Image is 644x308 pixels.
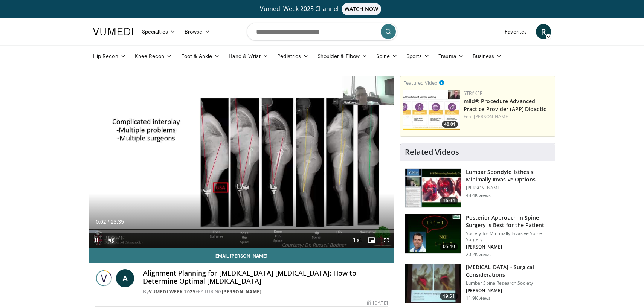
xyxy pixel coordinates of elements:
span: WATCH NOW [342,3,382,15]
a: Business [468,49,507,64]
a: Stryker [464,90,482,96]
p: [PERSON_NAME] [466,288,551,294]
a: Favorites [500,24,531,39]
span: 40:01 [442,121,458,128]
h3: [MEDICAL_DATA] - Surgical Considerations [466,264,551,279]
span: 23:35 [111,219,124,225]
a: Specialties [137,24,180,39]
a: Pediatrics [273,49,313,64]
a: Shoulder & Elbow [313,49,372,64]
a: 05:40 Posterior Approach in Spine Surgery is Best for the Patient Society for Minimally Invasive ... [405,214,551,258]
button: Fullscreen [379,233,394,248]
a: [PERSON_NAME] [474,113,510,120]
button: Pause [89,233,104,248]
h4: Related Videos [405,148,459,157]
div: Progress Bar [89,230,394,233]
a: Browse [180,24,215,39]
a: Sports [402,49,434,64]
span: 0:02 [96,219,106,225]
a: 19:51 [MEDICAL_DATA] - Surgical Considerations Lumbar Spine Research Society [PERSON_NAME] 11.9K ... [405,264,551,303]
a: Foot & Ankle [177,49,224,64]
video-js: Video Player [89,76,394,248]
button: Enable picture-in-picture mode [364,233,379,248]
a: Spine [372,49,401,64]
img: df977cbb-5756-427a-b13c-efcd69dcbbf0.150x105_q85_crop-smart_upscale.jpg [405,264,461,303]
div: [DATE] [367,300,388,306]
img: 4f822da0-6aaa-4e81-8821-7a3c5bb607c6.150x105_q85_crop-smart_upscale.jpg [403,90,460,130]
a: mild® Procedure Advanced Practice Provider (APP) Didactic [464,98,546,113]
p: [PERSON_NAME] [466,185,551,191]
span: 05:40 [440,243,458,250]
span: 19:51 [440,293,458,300]
a: Vumedi Week 2025 ChannelWATCH NOW [94,3,550,15]
a: R [536,24,551,39]
div: By FEATURING [143,288,388,295]
span: / [108,219,109,225]
img: VuMedi Logo [93,28,133,35]
a: Hand & Wrist [224,49,273,64]
p: Lumbar Spine Research Society [466,280,551,286]
img: 3b6f0384-b2b2-4baa-b997-2e524ebddc4b.150x105_q85_crop-smart_upscale.jpg [405,214,461,253]
a: Trauma [434,49,468,64]
a: Knee Recon [130,49,177,64]
h3: Posterior Approach in Spine Surgery is Best for the Patient [466,214,551,229]
a: Hip Recon [89,49,130,64]
p: [PERSON_NAME] [466,244,551,250]
a: [PERSON_NAME] [222,288,262,295]
p: 11.9K views [466,295,491,301]
a: Vumedi Week 2025 [149,288,195,295]
button: Playback Rate [349,233,364,248]
img: Vumedi Week 2025 [95,269,113,287]
a: 40:01 [403,90,460,130]
a: A [116,269,134,287]
img: 9f1438f7-b5aa-4a55-ab7b-c34f90e48e66.150x105_q85_crop-smart_upscale.jpg [405,169,461,208]
div: Feat. [464,113,552,120]
a: 16:04 Lumbar Spondylolisthesis: Minimally Invasive Options [PERSON_NAME] 48.4K views [405,168,551,208]
h3: Lumbar Spondylolisthesis: Minimally Invasive Options [466,168,551,183]
h4: Alignment Planning for [MEDICAL_DATA] [MEDICAL_DATA]: How to Determine Optimal [MEDICAL_DATA] [143,269,388,285]
button: Mute [104,233,119,248]
a: Email [PERSON_NAME] [89,248,394,263]
p: Society for Minimally Invasive Spine Surgery [466,230,551,242]
p: 20.2K views [466,252,491,258]
p: 48.4K views [466,192,491,198]
input: Search topics, interventions [247,23,397,41]
small: Featured Video [403,79,438,86]
span: 16:04 [440,197,458,204]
